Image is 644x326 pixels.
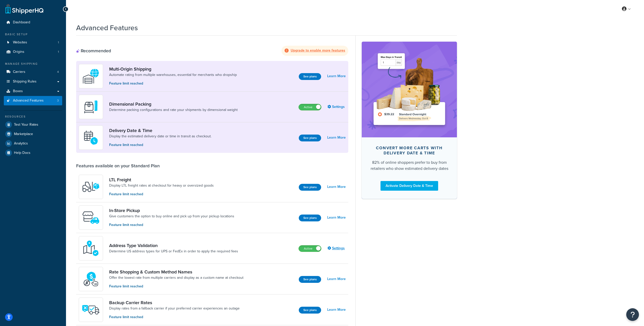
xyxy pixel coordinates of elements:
[327,73,346,80] a: Learn More
[109,81,237,86] p: Feature limit reached
[13,70,25,74] span: Carriers
[4,38,62,47] a: Websites1
[14,123,38,127] span: Test Your Rates
[109,66,237,72] a: Multi-Origin Shipping
[299,104,321,110] label: Active
[299,73,321,80] button: See plans
[4,67,62,77] a: Carriers4
[4,139,62,148] a: Analytics
[57,70,59,74] span: 4
[327,306,346,313] a: Learn More
[14,132,33,136] span: Marketplace
[13,79,37,84] span: Shipping Rules
[327,275,346,283] a: Learn More
[109,214,234,219] a: Give customers the option to buy online and pick up from your pickup locations
[4,32,62,37] div: Basic Setup
[370,159,449,172] div: 82% of online shoppers prefer to buy from retailers who show estimated delivery dates
[82,209,100,226] img: wfgcfpwTIucLEAAAAASUVORK5CYII=
[109,101,238,107] a: Dimensional Packing
[4,96,62,105] li: Advanced Features
[109,183,214,188] a: Display LTL freight rates at checkout for heavy or oversized goods
[4,87,62,96] a: Boxes
[109,72,237,77] a: Automate rating from multiple warehouses, essential for merchants who dropship
[4,96,62,105] a: Advanced Features3
[327,134,346,141] a: Learn More
[109,314,240,320] p: Feature limit reached
[109,284,243,289] p: Feature limit reached
[109,306,240,311] a: Display rates from a fallback carrier if your preferred carrier experiences an outage
[76,48,111,54] div: Recommended
[626,308,639,321] button: Open Resource Center
[291,48,345,53] strong: Upgrade to enable more features
[13,99,44,103] span: Advanced Features
[327,103,346,110] a: Settings
[109,249,238,254] a: Determine US address types for UPS or FedEx in order to apply the required fees
[82,301,100,319] img: icon-duo-feat-backup-carrier-4420b188.png
[4,77,62,86] a: Shipping Rules
[14,151,30,155] span: Help Docs
[299,307,321,314] button: See plans
[299,215,321,221] button: See plans
[4,120,62,129] a: Test Your Rates
[109,208,234,213] a: In-Store Pickup
[76,163,160,169] div: Features available on your Standard Plan
[82,129,100,146] img: gfkeb5ejjkALwAAAABJRU5ErkJggg==
[370,145,449,156] div: Convert more carts with delivery date & time
[109,269,243,275] a: Rate Shopping & Custom Method Names
[4,67,62,77] li: Carriers
[109,191,214,197] p: Feature limit reached
[109,142,211,148] p: Feature limit reached
[327,183,346,190] a: Learn More
[4,62,62,66] div: Manage Shipping
[109,243,238,248] a: Address Type Validation
[327,214,346,221] a: Learn More
[4,47,62,57] li: Origins
[76,23,138,33] h1: Advanced Features
[109,300,240,305] a: Backup Carrier Rates
[299,135,321,141] button: See plans
[109,177,214,183] a: LTL Freight
[57,99,59,103] span: 3
[109,222,234,228] p: Feature limit reached
[4,129,62,139] a: Marketplace
[4,47,62,57] a: Origins1
[109,134,211,139] a: Display the estimated delivery date or time in transit as checkout.
[4,115,62,119] div: Resources
[381,181,438,191] a: Activate Delivery Date & Time
[4,38,62,47] li: Websites
[58,40,59,45] span: 1
[82,178,100,196] img: y79ZsPf0fXUFUhFXDzUgf+ktZg5F2+ohG75+v3d2s1D9TjoU8PiyCIluIjV41seZevKCRuEjTPPOKHJsQcmKCXGdfprl3L4q7...
[4,148,62,157] a: Help Docs
[13,20,30,25] span: Dashboard
[13,89,23,93] span: Boxes
[58,50,59,54] span: 1
[327,245,346,252] a: Settings
[109,128,211,133] a: Delivery Date & Time
[109,275,243,280] a: Offer the lowest rate from multiple carriers and display as a custom name at checkout
[4,18,62,27] a: Dashboard
[14,141,28,146] span: Analytics
[82,67,100,85] img: WatD5o0RtDAAAAAElFTkSuQmCC
[82,98,100,116] img: DTVBYsAAAAAASUVORK5CYII=
[299,184,321,191] button: See plans
[13,40,27,45] span: Websites
[13,50,24,54] span: Origins
[82,239,100,257] img: kIG8fy0lQAAAABJRU5ErkJggg==
[109,107,238,112] a: Determine packing configurations and rate your shipments by dimensional weight
[299,276,321,283] button: See plans
[82,270,100,288] img: icon-duo-feat-rate-shopping-ecdd8bed.png
[369,49,449,129] img: feature-image-ddt-36eae7f7280da8017bfb280eaccd9c446f90b1fe08728e4019434db127062ab4.png
[299,246,321,252] label: Active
